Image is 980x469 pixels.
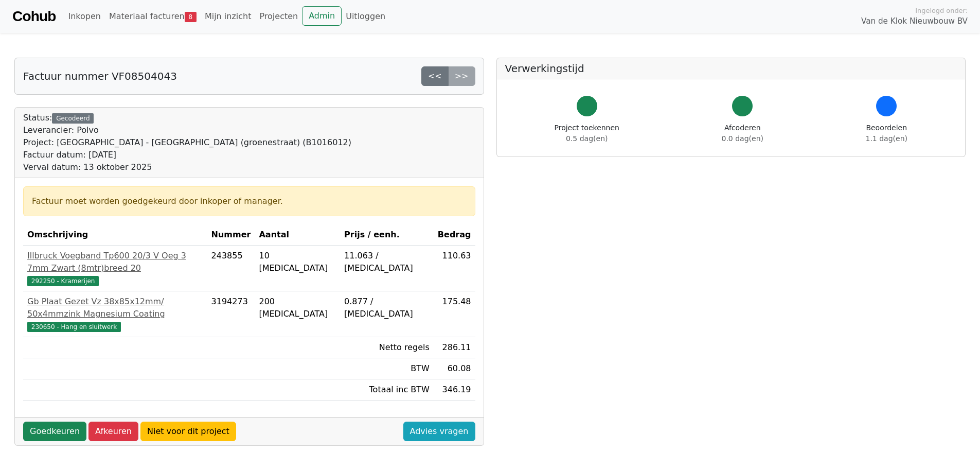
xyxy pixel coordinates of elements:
th: Bedrag [434,224,475,246]
td: Totaal inc BTW [340,379,434,401]
div: 0.877 / [MEDICAL_DATA] [344,296,430,320]
div: 200 [MEDICAL_DATA] [259,296,336,320]
a: << [421,66,449,86]
a: Mijn inzicht [201,6,256,27]
a: Inkopen [64,6,104,27]
div: Afcoderen [722,123,763,144]
a: Niet voor dit project [140,422,236,441]
td: 286.11 [434,337,475,358]
a: Cohub [12,4,56,29]
a: Uitloggen [342,6,389,27]
span: 1.1 dag(en) [866,134,907,143]
a: Afkeuren [88,422,138,441]
div: Verval datum: 13 oktober 2025 [23,161,351,173]
td: 110.63 [434,246,475,291]
td: 346.19 [434,379,475,401]
span: 0.5 dag(en) [566,134,608,143]
span: 0.0 dag(en) [722,134,763,143]
a: Advies vragen [403,422,475,441]
span: Van de Klok Nieuwbouw BV [861,15,968,27]
td: BTW [340,358,434,379]
a: Illbruck Voegband Tp600 20/3 V Oeg 3 7mm Zwart (8mtr)breed 20292250 - Kramerijen [27,250,203,287]
div: 10 [MEDICAL_DATA] [259,250,336,274]
span: 8 [185,12,197,22]
a: Admin [302,6,342,26]
div: Beoordelen [866,123,907,144]
div: 11.063 / [MEDICAL_DATA] [344,250,430,274]
td: 243855 [207,246,255,291]
th: Prijs / eenh. [340,224,434,246]
a: Materiaal facturen8 [105,6,201,27]
div: Gecodeerd [52,113,94,124]
div: Gb Plaat Gezet Vz 38x85x12mm/ 50x4mmzink Magnesium Coating [27,296,203,320]
td: 3194273 [207,291,255,337]
div: Leverancier: Polvo [23,124,351,136]
span: Ingelogd onder: [915,6,968,15]
div: Factuur moet worden goedgekeurd door inkoper of manager. [32,195,467,207]
span: 230650 - Hang en sluitwerk [27,322,121,332]
td: Netto regels [340,337,434,358]
h5: Factuur nummer VF08504043 [23,70,177,82]
td: 60.08 [434,358,475,379]
a: Goedkeuren [23,422,86,441]
th: Aantal [255,224,340,246]
a: Projecten [255,6,302,27]
th: Nummer [207,224,255,246]
div: Project toekennen [555,123,619,144]
div: Illbruck Voegband Tp600 20/3 V Oeg 3 7mm Zwart (8mtr)breed 20 [27,250,203,274]
a: Gb Plaat Gezet Vz 38x85x12mm/ 50x4mmzink Magnesium Coating230650 - Hang en sluitwerk [27,296,203,333]
div: Project: [GEOGRAPHIC_DATA] - [GEOGRAPHIC_DATA] (groenestraat) (B1016012) [23,136,351,149]
td: 175.48 [434,291,475,337]
th: Omschrijving [23,224,207,246]
span: 292250 - Kramerijen [27,276,99,286]
div: Status: [23,112,351,173]
div: Factuur datum: [DATE] [23,149,351,161]
h5: Verwerkingstijd [505,62,957,75]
